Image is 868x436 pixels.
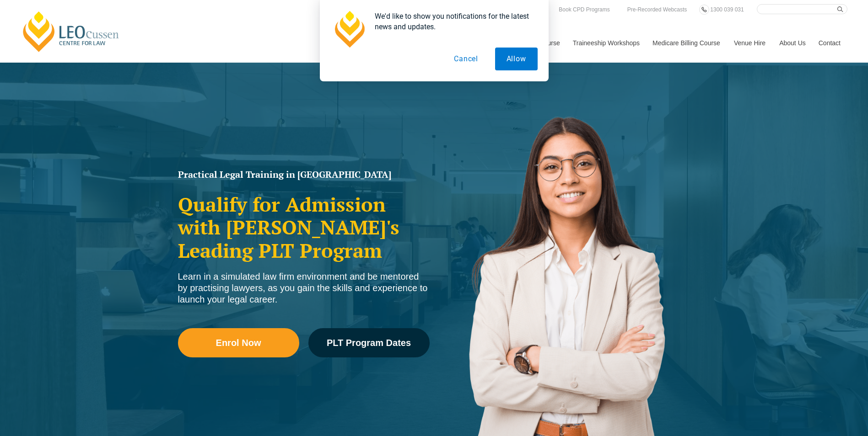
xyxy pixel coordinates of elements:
[367,11,538,32] div: We'd like to show you notifications for the latest news and updates.
[308,328,430,357] a: PLT Program Dates
[442,48,490,70] button: Cancel
[331,11,367,48] img: notification icon
[495,48,538,70] button: Allow
[178,328,299,357] a: Enrol Now
[178,170,430,179] h1: Practical Legal Training in [GEOGRAPHIC_DATA]
[216,338,261,347] span: Enrol Now
[178,193,430,262] h2: Qualify for Admission with [PERSON_NAME]'s Leading PLT Program
[327,338,411,347] span: PLT Program Dates
[178,271,430,305] div: Learn in a simulated law firm environment and be mentored by practising lawyers, as you gain the ...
